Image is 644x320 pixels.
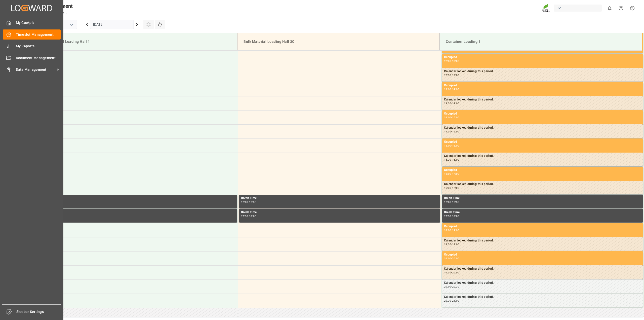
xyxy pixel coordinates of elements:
div: - [451,145,452,147]
div: 20:30 [452,286,459,288]
div: 16:30 [444,187,451,189]
div: Bulk Material Loading Hall 1 [39,37,233,46]
div: 17:00 [452,187,459,189]
div: 15:00 [444,145,451,147]
div: - [451,201,452,203]
div: - [451,130,452,133]
div: Occupied [444,55,641,60]
div: Calendar locked during this period. [444,97,641,102]
div: 17:30 [452,201,459,203]
div: 17:00 [452,173,459,175]
div: 16:00 [444,173,451,175]
div: 15:00 [452,116,459,119]
div: Break Time [38,196,235,201]
div: Occupied [444,168,641,173]
div: 19:30 [444,271,451,274]
div: Occupied [444,83,641,88]
div: 20:00 [452,257,459,260]
div: 12:00 [444,60,451,62]
div: 12:30 [444,74,451,76]
div: - [451,173,452,175]
div: - [451,60,452,62]
div: - [451,229,452,231]
div: 19:00 [452,243,459,245]
div: 13:00 [452,60,459,62]
div: 17:30 [249,201,256,203]
a: Timeslot Management [3,29,61,39]
div: - [451,88,452,90]
div: Occupied [444,252,641,257]
div: Calendar locked during this period. [444,69,641,74]
div: 15:00 [452,130,459,133]
div: 16:00 [452,159,459,161]
div: 17:00 [241,201,248,203]
div: 17:30 [241,215,248,217]
div: 20:00 [452,271,459,274]
div: 20:00 [444,286,451,288]
div: - [451,102,452,104]
div: 19:00 [444,257,451,260]
div: 17:00 [444,201,451,203]
div: 14:30 [444,130,451,133]
div: 14:00 [452,102,459,104]
span: Timeslot Management [16,32,61,37]
div: - [451,257,452,260]
div: 13:00 [452,74,459,76]
span: Sidebar Settings [16,309,61,314]
div: 14:00 [444,116,451,119]
div: Occupied [444,111,641,116]
div: Calendar locked during this period. [444,295,641,300]
div: Calendar locked during this period. [444,154,641,159]
div: - [451,286,452,288]
div: 19:00 [452,229,459,231]
div: Occupied [444,139,641,145]
input: DD.MM.YYYY [90,20,134,29]
div: 18:00 [452,215,459,217]
button: show 0 new notifications [604,3,615,14]
div: 16:00 [452,145,459,147]
div: Break Time [241,196,438,201]
div: - [451,187,452,189]
div: Calendar locked during this period. [444,238,641,243]
div: Calendar locked during this period. [444,266,641,271]
span: Data Management [16,67,56,72]
div: - [451,215,452,217]
span: My Reports [16,44,61,49]
div: - [451,159,452,161]
div: Container Loading 1 [444,37,638,46]
span: My Cockpit [16,20,61,25]
div: Break Time [444,210,641,215]
div: 21:00 [452,300,459,302]
div: Bulk Material Loading Hall 3C [242,37,435,46]
div: 13:00 [444,88,451,90]
div: 14:00 [452,88,459,90]
div: Occupied [444,224,641,229]
div: - [451,74,452,76]
div: - [451,271,452,274]
a: My Cockpit [3,18,61,28]
div: 20:30 [444,300,451,302]
div: 13:30 [444,102,451,104]
div: 18:30 [444,243,451,245]
div: Calendar locked during this period. [444,125,641,130]
span: Document Management [16,55,61,61]
div: - [248,215,249,217]
div: 18:00 [444,229,451,231]
div: Break Time [38,210,235,215]
button: open menu [68,21,75,28]
div: - [451,116,452,119]
div: Break Time [241,210,438,215]
div: 17:30 [444,215,451,217]
div: Calendar locked during this period. [444,182,641,187]
div: Break Time [444,196,641,201]
div: 18:00 [249,215,256,217]
div: Calendar locked during this period. [444,280,641,286]
div: - [451,300,452,302]
div: - [451,243,452,245]
div: - [248,201,249,203]
button: Help Center [615,3,627,14]
img: Screenshot%202023-09-29%20at%2010.02.21.png_1712312052.png [542,4,550,13]
div: 15:30 [444,159,451,161]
